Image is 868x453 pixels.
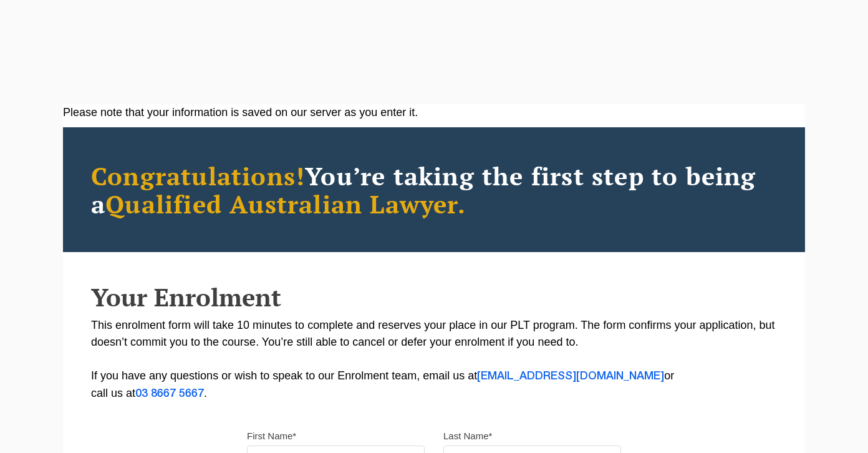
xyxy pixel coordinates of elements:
a: [EMAIL_ADDRESS][DOMAIN_NAME] [477,371,664,381]
p: This enrolment form will take 10 minutes to complete and reserves your place in our PLT program. ... [91,317,777,402]
h2: You’re taking the first step to being a [91,162,777,218]
label: Last Name* [443,430,492,442]
h2: Your Enrolment [91,283,777,311]
div: Please note that your information is saved on our server as you enter it. [63,104,805,121]
a: 03 8667 5667 [135,389,204,399]
span: Congratulations! [91,159,305,192]
span: Qualified Australian Lawyer. [105,187,466,220]
label: First Name* [247,430,296,442]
